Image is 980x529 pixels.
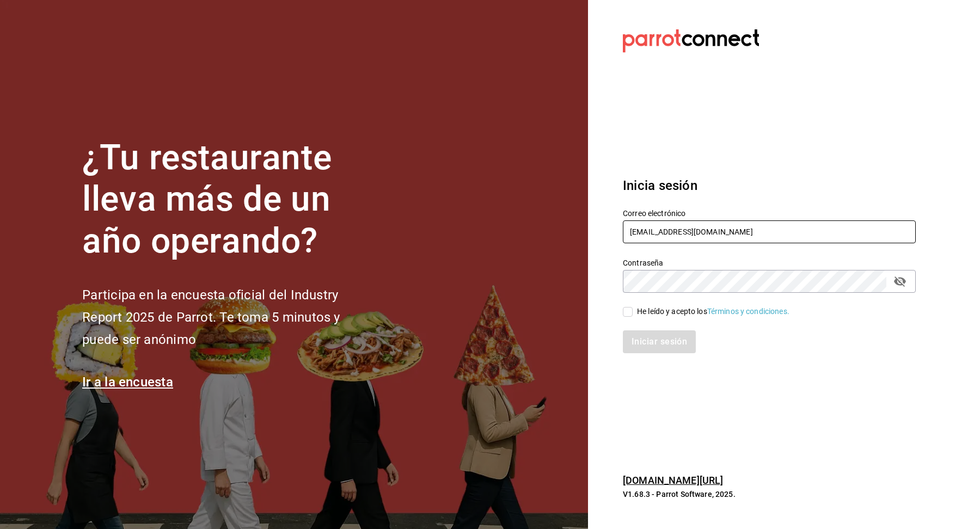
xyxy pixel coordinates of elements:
[82,284,376,350] h2: Participa en la encuesta oficial del Industry Report 2025 de Parrot. Te toma 5 minutos y puede se...
[637,306,789,317] div: He leído y acepto los
[623,475,723,486] a: [DOMAIN_NAME][URL]
[82,137,376,262] h1: ¿Tu restaurante lleva más de un año operando?
[623,209,916,217] label: Correo electrónico
[82,374,173,390] a: Ir a la encuesta
[623,489,916,500] p: V1.68.3 - Parrot Software, 2025.
[623,259,916,266] label: Contraseña
[623,176,916,195] h3: Inicia sesión
[891,272,909,291] button: passwordField
[623,220,916,243] input: Ingresa tu correo electrónico
[707,307,789,316] a: Términos y condiciones.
